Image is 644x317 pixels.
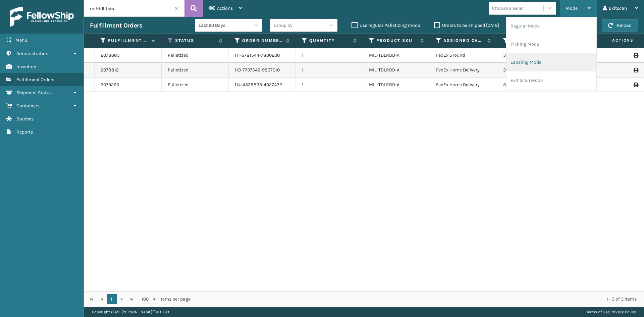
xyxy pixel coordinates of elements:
td: 1 [296,63,363,77]
div: Choose a seller [492,5,524,12]
i: Print Label [634,53,638,58]
span: items per page [142,294,191,304]
a: 2079260 [101,82,119,88]
button: Reload [602,19,638,32]
a: MIL-TDLRBD-A [369,52,399,58]
label: Orders to be shipped [DATE] [434,22,499,28]
td: Palletized [162,77,229,92]
p: Copyright 2023 [PERSON_NAME]™ v 1.0.189 [92,307,169,317]
li: Picking Mode [506,35,596,53]
a: 393182977092 [503,52,534,58]
div: 1 - 3 of 3 items [200,296,637,303]
span: Batches [16,116,34,122]
td: FedEx Home Delivery [430,63,497,77]
td: FedEx Home Delivery [430,77,497,92]
div: Group by [274,22,292,29]
td: Palletized [162,63,229,77]
div: | [586,307,636,317]
label: Order Number [242,38,283,44]
a: 2078685 [101,52,120,59]
span: Administration [16,51,48,56]
span: Containers [16,103,40,109]
li: Labeling Mode [506,53,596,71]
li: Regular Mode [506,17,596,35]
label: Product SKU [376,38,417,44]
h3: Fulfillment Orders [90,21,142,30]
label: Fulfillment Order Id [108,38,149,44]
td: 111-5781544-7800208 [229,48,296,63]
img: logo [10,7,74,27]
td: 1 [296,48,363,63]
a: 1 [107,294,117,304]
td: 114-4328833-4027432 [229,77,296,92]
a: 393187024692 [503,82,534,88]
span: Reports [16,129,33,135]
a: MIL-TDLRBD-A [369,82,399,88]
a: Terms of Use [586,310,609,314]
i: Print Label [634,68,638,72]
i: Print Label [634,83,638,87]
label: Quantity [309,38,350,44]
span: Actions [217,5,233,11]
li: Exit Scan Mode [506,71,596,90]
span: Inventory [16,64,36,69]
span: Mode [566,5,578,11]
label: Assigned Carrier Service [443,38,484,44]
a: 393184189330 [503,67,534,73]
label: Status [175,38,216,44]
a: 2078812 [101,67,119,73]
div: Last 90 Days [199,22,251,29]
span: Actions [591,35,638,46]
td: 113-7737542-9837010 [229,63,296,77]
td: Palletized [162,48,229,63]
a: MIL-TDLRBD-A [369,67,399,73]
span: Menu [15,37,27,43]
td: FedEx Ground [430,48,497,63]
td: 1 [296,77,363,92]
span: Shipment Status [16,90,52,96]
label: Use regular Palletizing mode [352,22,420,28]
span: 100 [142,296,152,303]
a: Privacy Policy [610,310,636,314]
span: Fulfillment Orders [16,77,54,83]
